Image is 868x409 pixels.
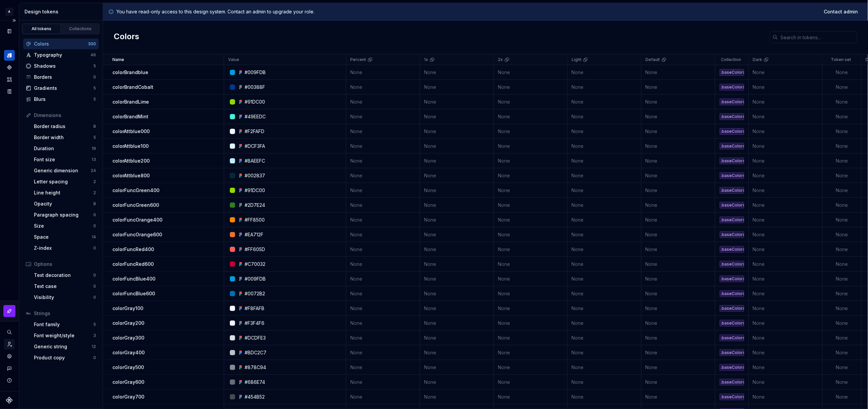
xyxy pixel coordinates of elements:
h2: Colors [114,31,139,43]
td: None [642,95,715,109]
div: #EA712F [245,231,263,238]
td: None [346,139,420,154]
td: None [494,257,568,272]
td: None [346,183,420,198]
div: .baseColors [720,320,744,327]
a: Font family5 [31,319,99,330]
div: Gradients [34,85,93,92]
a: Generic dimension24 [31,165,99,176]
td: None [749,80,823,95]
td: None [642,242,715,257]
p: colorFuncOrange600 [112,231,162,238]
p: colorGray200 [112,320,144,327]
div: #91DC00 [245,99,265,105]
a: Supernova Logo [6,397,13,404]
div: Design tokens [24,8,100,15]
div: #0072B2 [245,290,265,297]
div: 5 [93,85,96,91]
td: None [420,286,494,301]
div: .baseColors [720,128,744,135]
div: #49EEDC [245,113,266,120]
td: None [749,286,823,301]
td: None [823,242,862,257]
td: None [346,257,420,272]
td: None [568,124,642,139]
div: 300 [88,41,96,47]
div: Opacity [34,200,93,207]
div: 0 [93,273,96,278]
td: None [346,272,420,286]
td: None [568,139,642,154]
td: None [420,272,494,286]
td: None [568,109,642,124]
td: None [568,183,642,198]
a: Duration19 [31,143,99,154]
div: Design tokens [4,50,15,61]
div: Font size [34,156,92,163]
a: Storybook stories [4,86,15,97]
td: None [823,168,862,183]
div: Size [34,223,93,229]
div: All tokens [25,26,58,32]
td: None [420,139,494,154]
a: Blurs5 [23,94,99,105]
td: None [823,316,862,331]
td: None [823,272,862,286]
div: Generic dimension [34,167,91,174]
td: None [642,198,715,213]
p: Light [572,57,581,62]
p: Percent [350,57,366,62]
a: Text case0 [31,281,99,292]
button: A [1,4,17,19]
div: 2 [93,179,96,184]
div: Components [4,62,15,73]
td: None [749,227,823,242]
td: None [823,80,862,95]
td: None [823,139,862,154]
td: None [346,286,420,301]
div: #FF605D [245,246,265,253]
td: None [420,242,494,257]
td: None [642,286,715,301]
td: None [420,213,494,227]
div: #F2FAFD [245,128,264,135]
td: None [420,198,494,213]
td: None [346,109,420,124]
td: None [642,301,715,316]
div: Paragraph spacing [34,212,93,218]
td: None [823,257,862,272]
a: Font size13 [31,154,99,165]
td: None [642,65,715,80]
td: None [749,242,823,257]
td: None [749,154,823,168]
a: Assets [4,74,15,85]
div: Settings [4,351,15,362]
a: Contact admin [820,6,863,18]
td: None [494,316,568,331]
p: Dark [753,57,762,62]
div: 0 [93,212,96,218]
div: Collections [64,26,97,32]
span: Contact admin [824,8,858,15]
a: Paragraph spacing0 [31,210,99,220]
p: colorAttblue800 [112,172,150,179]
td: None [494,124,568,139]
input: Search in tokens... [778,31,857,43]
div: 0 [93,223,96,229]
a: Text decoration0 [31,270,99,281]
div: .baseColors [720,305,744,312]
td: None [346,242,420,257]
td: None [346,124,420,139]
div: Product copy [34,354,93,361]
div: Generic string [34,343,92,350]
td: None [494,242,568,257]
td: None [346,316,420,331]
td: None [494,80,568,95]
div: Shadows [34,63,93,69]
td: None [642,80,715,95]
div: .baseColors [720,202,744,209]
div: Duration [34,145,92,152]
div: #2D7E24 [245,202,265,209]
td: None [420,301,494,316]
div: Border width [34,134,93,141]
